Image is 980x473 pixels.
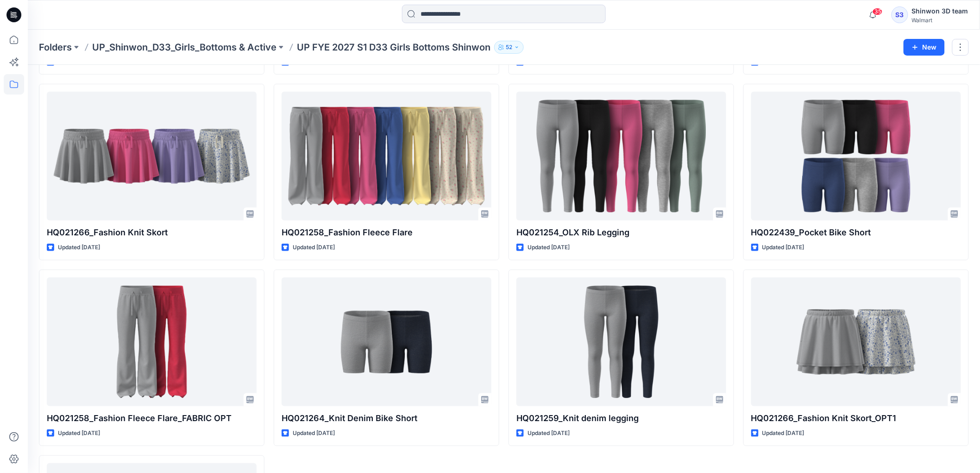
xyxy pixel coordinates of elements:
[892,6,908,23] div: S3
[912,17,968,24] div: Walmart
[516,277,726,406] a: HQ021259_Knit denim legging
[293,429,335,438] p: Updated [DATE]
[282,277,491,406] a: HQ021264_Knit Denim Bike Short
[297,41,490,54] p: UP FYE 2027 S1 D33 Girls Bottoms Shinwon
[92,41,276,54] a: UP_Shinwon_D33_Girls_Bottoms & Active
[506,42,512,52] p: 52
[762,243,804,252] p: Updated [DATE]
[516,226,726,239] p: HQ021254_OLX Rib Legging
[282,92,491,221] a: HQ021258_Fashion Fleece Flare
[751,92,961,221] a: HQ022439_Pocket Bike Short
[47,92,257,221] a: HQ021266_Fashion Knit Skort
[528,429,570,438] p: Updated [DATE]
[528,243,570,252] p: Updated [DATE]
[47,226,257,239] p: HQ021266_Fashion Knit Skort
[282,412,491,425] p: HQ021264_Knit Denim Bike Short
[47,277,257,406] a: HQ021258_Fashion Fleece Flare_FABRIC OPT
[39,41,72,54] a: Folders
[282,226,491,239] p: HQ021258_Fashion Fleece Flare
[912,6,968,17] div: Shinwon 3D team
[516,92,726,221] a: HQ021254_OLX Rib Legging
[751,412,961,425] p: HQ021266_Fashion Knit Skort_OPT1
[751,226,961,239] p: HQ022439_Pocket Bike Short
[516,412,726,425] p: HQ021259_Knit denim legging
[762,429,804,438] p: Updated [DATE]
[58,243,100,252] p: Updated [DATE]
[293,243,335,252] p: Updated [DATE]
[904,39,945,56] button: New
[58,429,100,438] p: Updated [DATE]
[494,41,524,54] button: 52
[873,8,883,15] span: 35
[47,412,257,425] p: HQ021258_Fashion Fleece Flare_FABRIC OPT
[751,277,961,406] a: HQ021266_Fashion Knit Skort_OPT1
